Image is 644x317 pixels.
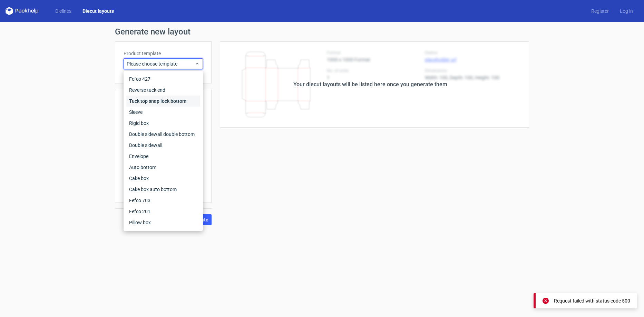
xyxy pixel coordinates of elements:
div: Envelope [126,151,200,162]
div: Cake box auto bottom [126,184,200,195]
div: Double sidewall double bottom [126,129,200,140]
a: Register [586,8,614,14]
span: Please choose template [127,60,195,67]
div: Cake box [126,173,200,184]
div: Fefco 703 [126,195,200,206]
div: Sleeve [126,107,200,118]
div: Auto bottom [126,162,200,173]
div: Double sidewall [126,140,200,151]
div: Pillow box [126,217,200,228]
div: Request failed with status code 500 [554,297,630,304]
div: Tuck top snap lock bottom [126,96,200,107]
a: Dielines [50,8,77,14]
div: Fefco 427 [126,73,200,85]
a: Diecut layouts [77,8,119,14]
div: Your diecut layouts will be listed here once you generate them [293,80,447,89]
a: Log in [614,8,638,14]
div: Rigid box [126,118,200,129]
label: Product template [124,50,203,57]
div: Reverse tuck end [126,85,200,96]
h1: Generate new layout [115,28,529,36]
div: Fefco 201 [126,206,200,217]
